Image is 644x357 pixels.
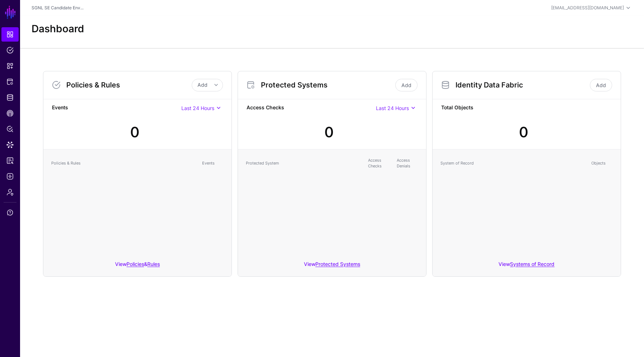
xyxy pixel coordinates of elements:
a: Logs [1,169,19,184]
a: Add [395,79,418,91]
a: Rules [147,261,160,267]
h3: Protected Systems [261,81,394,89]
a: Policy Lens [1,122,19,136]
h3: Identity Data Fabric [455,81,588,89]
span: Reports [6,157,14,164]
th: Access Denials [393,154,422,173]
a: Reports [1,153,19,168]
h2: Dashboard [32,23,84,35]
span: Admin [6,189,14,196]
div: 0 [130,122,139,143]
a: SGNL SE Candidate Env... [32,5,84,10]
span: CAEP Hub [6,110,14,117]
strong: Events [52,104,181,113]
a: Admin [1,185,19,199]
span: Logs [6,173,14,180]
span: Identity Data Fabric [6,94,14,101]
div: View [433,256,621,276]
span: Last 24 Hours [376,105,409,111]
th: Protected System [242,154,364,173]
a: CAEP Hub [1,106,19,120]
span: Add [197,82,207,88]
a: Add [590,79,612,91]
a: Policies [1,43,19,57]
span: Last 24 Hours [181,105,214,111]
span: Protected Systems [6,78,14,85]
a: Dashboard [1,27,19,42]
strong: Access Checks [247,104,376,113]
div: View & [43,256,232,276]
span: Policies [6,47,14,54]
span: Policy Lens [6,125,14,133]
th: Access Checks [364,154,393,173]
th: Policies & Rules [48,154,199,173]
a: Identity Data Fabric [1,90,19,105]
strong: Total Objects [441,104,612,113]
span: Snippets [6,62,14,70]
div: 0 [519,122,528,143]
th: System of Record [437,154,588,173]
span: Data Lens [6,141,14,148]
div: [EMAIL_ADDRESS][DOMAIN_NAME] [551,5,624,11]
a: Policies [127,261,144,267]
a: SGNL [4,4,16,20]
a: Protected Systems [315,261,360,267]
div: 0 [324,122,334,143]
th: Objects [588,154,616,173]
span: Dashboard [6,31,14,38]
a: Snippets [1,59,19,73]
div: View [238,256,426,276]
a: Protected Systems [1,75,19,89]
a: Data Lens [1,138,19,152]
a: Systems of Record [510,261,554,267]
h3: Policies & Rules [66,81,192,89]
span: Support [6,209,14,216]
th: Events [199,154,227,173]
